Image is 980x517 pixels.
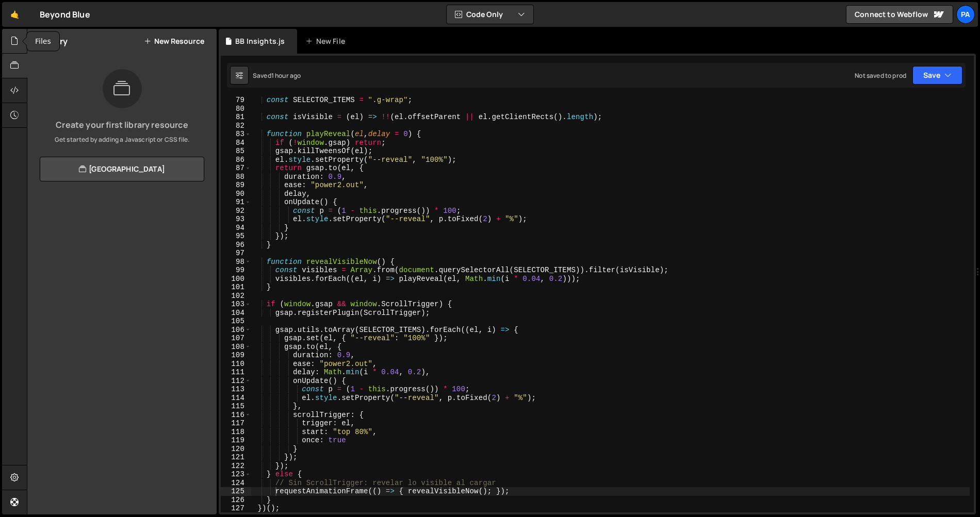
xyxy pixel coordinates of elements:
[221,173,251,181] div: 88
[221,445,251,454] div: 120
[221,96,251,105] div: 79
[221,249,251,258] div: 97
[221,462,251,471] div: 122
[305,36,349,46] div: New File
[221,122,251,130] div: 82
[221,317,251,326] div: 105
[253,71,301,80] div: Saved
[221,309,251,318] div: 104
[235,36,285,46] div: BB Insights.js
[221,105,251,113] div: 80
[846,5,953,24] a: Connect to Webflow
[221,232,251,241] div: 95
[221,351,251,360] div: 109
[36,135,208,144] p: Get started by adding a Javascript or CSS file.
[221,377,251,386] div: 112
[221,385,251,394] div: 113
[221,419,251,428] div: 117
[221,343,251,352] div: 108
[271,71,301,80] div: 1 hour ago
[221,156,251,164] div: 86
[221,283,251,292] div: 101
[221,164,251,173] div: 87
[221,113,251,122] div: 81
[221,241,251,249] div: 96
[221,215,251,224] div: 93
[221,300,251,309] div: 103
[221,190,251,198] div: 90
[221,402,251,411] div: 115
[221,487,251,496] div: 125
[221,198,251,207] div: 91
[221,368,251,377] div: 111
[221,181,251,190] div: 89
[221,139,251,147] div: 84
[221,496,251,505] div: 126
[40,157,204,181] a: [GEOGRAPHIC_DATA]
[221,130,251,139] div: 83
[221,224,251,232] div: 94
[956,5,975,24] a: Pa
[36,121,208,129] h3: Create your first library resource
[855,71,906,80] div: Not saved to prod
[40,8,90,21] div: Beyond Blue
[221,394,251,403] div: 114
[221,470,251,479] div: 123
[221,326,251,335] div: 106
[221,360,251,369] div: 110
[447,5,533,24] button: Code Only
[221,411,251,420] div: 116
[221,275,251,283] div: 100
[221,292,251,301] div: 102
[144,37,204,45] button: New Resource
[221,479,251,488] div: 124
[221,207,251,215] div: 92
[221,504,251,513] div: 127
[27,32,59,51] div: Files
[221,428,251,437] div: 118
[221,147,251,156] div: 85
[221,436,251,445] div: 119
[2,2,27,27] a: 🤙
[221,258,251,266] div: 98
[221,266,251,275] div: 99
[221,334,251,343] div: 107
[912,66,962,85] button: Save
[221,453,251,462] div: 121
